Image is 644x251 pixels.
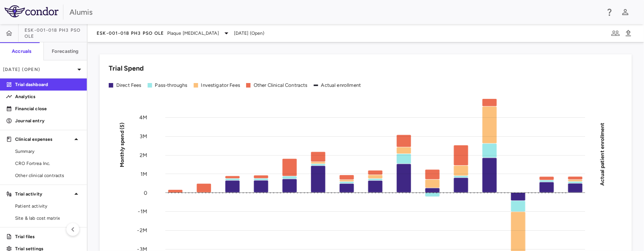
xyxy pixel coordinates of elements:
[3,66,75,73] p: [DATE] (Open)
[15,233,81,240] p: Trial files
[15,203,81,209] span: Patient activity
[234,30,265,37] span: [DATE] (Open)
[119,122,125,167] tspan: Monthly spend ($)
[15,105,81,112] p: Financial close
[15,136,72,143] p: Clinical expenses
[15,117,81,124] p: Journal entry
[321,82,361,89] div: Actual enrollment
[599,122,606,186] tspan: Actual patient enrollment
[140,171,147,177] tspan: 1M
[15,215,81,222] span: Site & lab cost matrix
[69,6,600,18] div: Alumis
[137,227,147,234] tspan: -2M
[254,82,308,89] div: Other Clinical Contracts
[144,189,147,196] tspan: 0
[15,172,81,179] span: Other clinical contracts
[15,191,72,197] p: Trial activity
[140,133,147,140] tspan: 3M
[116,82,142,89] div: Direct Fees
[25,27,87,39] span: ESK-001-018 Ph3 PsO OLE
[15,160,81,167] span: CRO Fortrea Inc.
[52,48,79,55] h6: Forecasting
[140,152,147,159] tspan: 2M
[12,48,31,55] h6: Accruals
[97,30,164,36] span: ESK-001-018 Ph3 PsO OLE
[139,114,147,121] tspan: 4M
[5,5,59,17] img: logo-full-BYUhSk78.svg
[15,93,81,100] p: Analytics
[201,82,240,89] div: Investigator Fees
[138,208,147,215] tspan: -1M
[155,82,188,89] div: Pass-throughs
[167,30,219,37] span: Plaque [MEDICAL_DATA]
[109,63,144,74] h6: Trial Spend
[15,81,81,88] p: Trial dashboard
[15,148,81,155] span: Summary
